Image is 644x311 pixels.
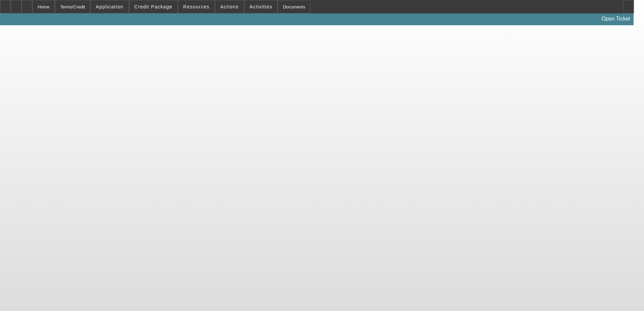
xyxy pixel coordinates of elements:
button: Actions [215,0,244,13]
button: Application [91,0,128,13]
span: Application [96,4,123,9]
span: Credit Package [134,4,172,9]
button: Activities [245,0,278,13]
button: Credit Package [129,0,178,13]
span: Resources [183,4,210,9]
button: Resources [178,0,215,13]
span: Actions [220,4,239,9]
span: Activities [250,4,272,9]
a: Open Ticket [599,13,633,25]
